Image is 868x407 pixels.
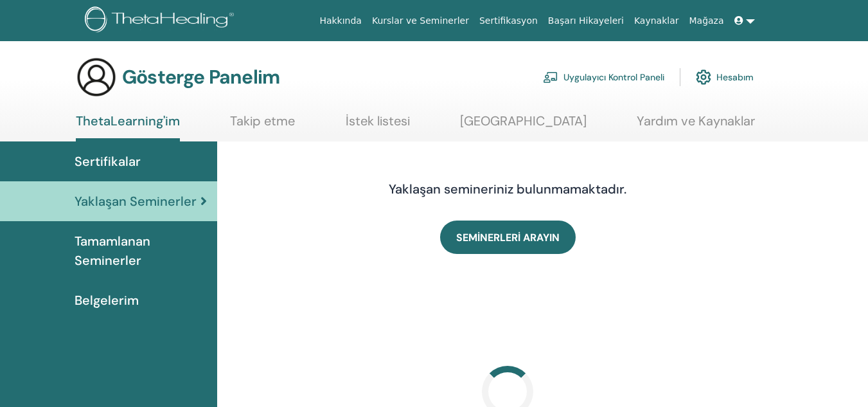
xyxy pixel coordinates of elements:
font: Yaklaşan Seminerler [75,193,197,210]
font: ThetaLearning'im [76,113,180,129]
a: [GEOGRAPHIC_DATA] [460,113,587,138]
font: Uygulayıcı Kontrol Paneli [563,72,664,84]
font: Yardım ve Kaynaklar [637,113,755,129]
img: chalkboard-teacher.svg [543,71,558,83]
font: Kurslar ve Seminerler [372,15,469,26]
a: Uygulayıcı Kontrol Paneli [543,63,664,91]
font: Başarı Hikayeleri [548,15,624,26]
font: İstek listesi [346,113,410,129]
a: Başarı Hikayeleri [543,9,629,33]
font: Kaynaklar [634,15,679,26]
font: Sertifikalar [75,153,141,170]
a: Takip etme [230,113,295,138]
a: Mağaza [684,9,729,33]
img: logo.png [85,6,238,35]
font: Belgelerim [75,292,139,309]
a: İstek listesi [346,113,410,138]
font: Mağaza [689,15,723,26]
font: Takip etme [230,113,295,129]
font: [GEOGRAPHIC_DATA] [460,113,587,129]
a: Hakkında [314,9,367,33]
font: Hakkında [319,15,362,26]
font: Tamamlanan Seminerler [75,233,150,269]
a: Kaynaklar [629,9,684,33]
a: Sertifikasyon [474,9,543,33]
font: Gösterge Panelim [122,64,279,89]
font: Hesabım [716,72,754,84]
font: Sertifikasyon [479,15,538,26]
a: Yardım ve Kaynaklar [637,113,755,138]
a: SEMİNERLERİ ARAYIN [440,221,576,254]
a: ThetaLearning'im [76,113,180,141]
font: SEMİNERLERİ ARAYIN [456,231,560,244]
font: Yaklaşan semineriniz bulunmamaktadır. [389,181,626,197]
a: Hesabım [696,63,754,91]
img: cog.svg [696,66,711,88]
a: Kurslar ve Seminerler [367,9,474,33]
img: generic-user-icon.jpg [76,57,117,98]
